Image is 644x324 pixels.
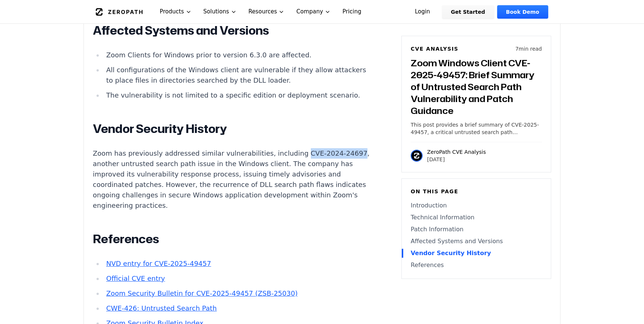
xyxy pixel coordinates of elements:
[411,249,542,258] a: Vendor Security History
[411,121,542,136] p: This post provides a brief summary of CVE-2025-49457, a critical untrusted search path vulnerabil...
[93,232,370,247] h2: References
[497,5,548,19] a: Book Demo
[103,90,370,101] li: The vulnerability is not limited to a specific edition or deployment scenario.
[106,274,165,282] a: Official CVE entry
[411,150,423,162] img: ZeroPath CVE Analysis
[93,148,370,211] p: Zoom has previously addressed similar vulnerabilities, including CVE-2024-24697, another untruste...
[93,23,370,38] h2: Affected Systems and Versions
[406,5,439,19] a: Login
[106,304,217,312] a: CWE-426: Untrusted Search Path
[411,188,542,195] h6: On this page
[411,225,542,234] a: Patch Information
[106,260,211,267] a: NVD entry for CVE-2025-49457
[515,45,542,53] p: 7 min read
[411,213,542,222] a: Technical Information
[442,5,494,19] a: Get Started
[411,237,542,246] a: Affected Systems and Versions
[427,156,486,163] p: [DATE]
[103,65,370,86] li: All configurations of the Windows client are vulnerable if they allow attackers to place files in...
[106,289,298,297] a: Zoom Security Bulletin for CVE-2025-49457 (ZSB-25030)
[103,50,370,60] li: Zoom Clients for Windows prior to version 6.3.0 are affected.
[411,57,542,117] h3: Zoom Windows Client CVE-2025-49457: Brief Summary of Untrusted Search Path Vulnerability and Patc...
[411,261,542,270] a: References
[93,121,370,136] h2: Vendor Security History
[427,148,486,156] p: ZeroPath CVE Analysis
[411,201,542,210] a: Introduction
[411,45,458,53] h6: CVE Analysis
